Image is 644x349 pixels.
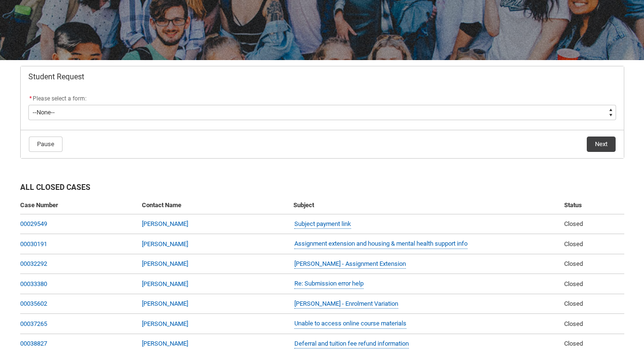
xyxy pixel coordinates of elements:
[142,260,188,267] a: [PERSON_NAME]
[20,300,47,307] a: 00035602
[294,339,409,349] a: Deferral and tuition fee refund information
[20,197,138,214] th: Case Number
[142,240,188,248] a: [PERSON_NAME]
[138,197,290,214] th: Contact Name
[29,95,32,102] abbr: required
[294,219,351,229] a: Subject payment link
[564,240,583,248] span: Closed
[20,182,624,197] h2: All Closed Cases
[20,240,47,248] a: 00030191
[142,300,188,307] a: [PERSON_NAME]
[560,197,624,214] th: Status
[20,220,47,227] a: 00029549
[20,340,47,347] a: 00038827
[290,197,560,214] th: Subject
[20,280,47,287] a: 00033380
[20,66,624,159] article: Redu_Student_Request flow
[294,319,406,329] a: Unable to access online course materials
[142,320,188,327] a: [PERSON_NAME]
[564,340,583,347] span: Closed
[564,300,583,307] span: Closed
[294,299,398,309] a: [PERSON_NAME] - Enrolment Variation
[29,137,63,152] button: Pause
[142,220,188,227] a: [PERSON_NAME]
[142,340,188,347] a: [PERSON_NAME]
[28,72,84,82] span: Student Request
[564,260,583,267] span: Closed
[294,259,406,269] a: [PERSON_NAME] - Assignment Extension
[142,280,188,287] a: [PERSON_NAME]
[587,137,616,152] button: Next
[20,260,47,267] a: 00032292
[20,320,47,327] a: 00037265
[33,95,87,102] span: Please select a form:
[294,239,467,249] a: Assignment extension and housing & mental health support info
[564,220,583,227] span: Closed
[564,320,583,327] span: Closed
[294,279,364,289] a: Re: Submission error help
[564,280,583,287] span: Closed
